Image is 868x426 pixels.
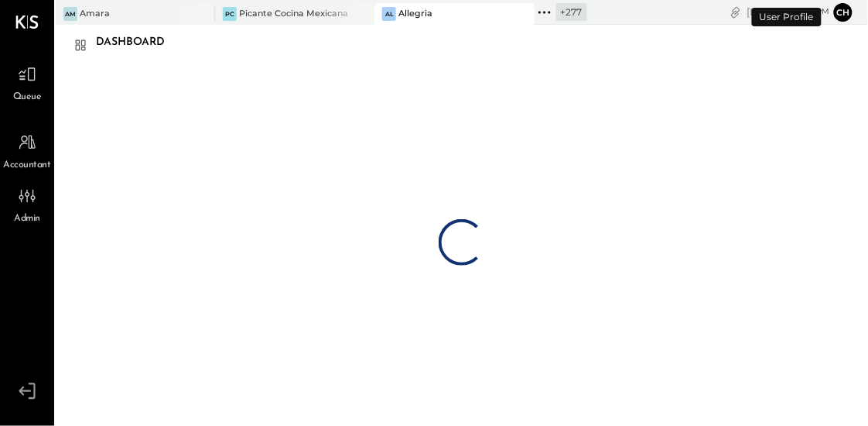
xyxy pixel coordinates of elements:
div: PC [223,7,237,21]
div: Picante Cocina Mexicana Rest [239,8,351,20]
span: 12 : 15 [784,5,815,19]
span: Accountant [4,159,51,173]
button: Ch [834,3,853,22]
div: Dashboard [96,30,180,55]
div: Allegria [398,8,432,20]
div: + 277 [556,3,587,21]
a: Queue [1,60,53,105]
div: User Profile [752,8,822,26]
div: [DATE] [747,5,830,19]
span: Queue [13,91,42,105]
a: Accountant [1,128,53,173]
span: Admin [14,212,40,226]
div: Amara [80,8,110,20]
span: pm [817,6,830,17]
a: Admin [1,181,53,226]
div: Al [382,7,396,21]
div: Am [63,7,77,21]
div: copy link [728,4,743,20]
